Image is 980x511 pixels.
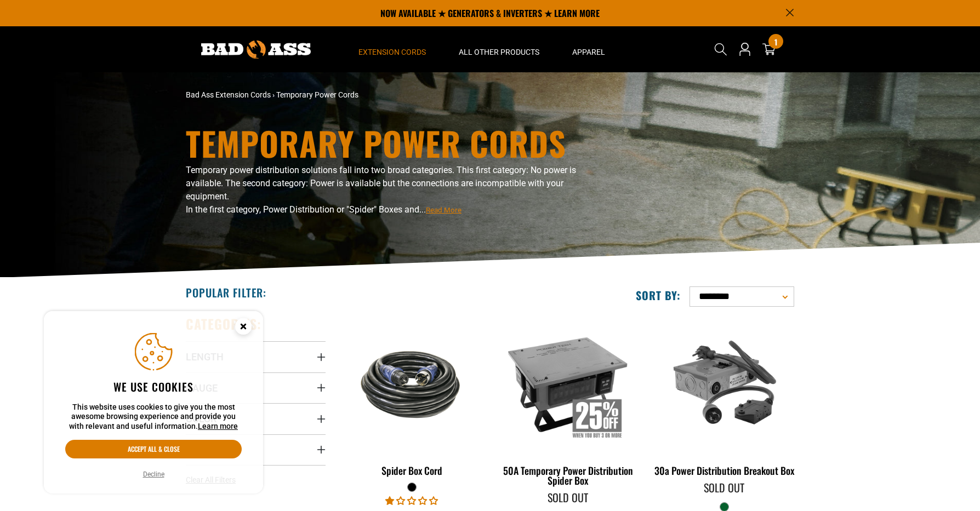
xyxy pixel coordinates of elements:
div: Sold Out [654,482,794,493]
summary: Search [712,41,730,58]
label: Sort by: [636,288,681,302]
h2: Popular Filter: [186,285,266,300]
span: Extension Cords [358,47,426,57]
nav: breadcrumbs [186,89,586,101]
a: black Spider Box Cord [342,315,482,482]
div: Spider Box Cord [342,466,482,475]
span: 1.00 stars [385,496,438,506]
a: green 30a Power Distribution Breakout Box [654,315,794,482]
a: 50A Temporary Power Distribution Spider Box 50A Temporary Power Distribution Spider Box [498,315,638,492]
img: black [343,342,481,426]
span: Apparel [572,47,605,57]
div: 30a Power Distribution Breakout Box [654,466,794,475]
div: Sold Out [498,492,638,503]
span: 1 [774,38,777,46]
span: › [272,90,275,99]
p: This website uses cookies to give you the most awesome browsing experience and provide you with r... [65,403,242,432]
span: In the first category, Power Distribution or "Spider" Boxes and... [186,204,461,215]
aside: Cookie Consent [44,311,263,494]
img: Bad Ass Extension Cords [201,41,311,59]
span: All Other Products [459,47,539,57]
h1: Temporary Power Cords [186,127,586,159]
span: Temporary power distribution solutions fall into two broad categories. This first category: No po... [186,165,576,202]
summary: Apparel [556,26,622,72]
img: 50A Temporary Power Distribution Spider Box [499,321,637,447]
h2: We use cookies [65,380,242,394]
button: Accept all & close [65,440,242,458]
span: Temporary Power Cords [276,90,358,99]
summary: Extension Cords [342,26,442,72]
summary: All Other Products [442,26,556,72]
span: Read More [426,206,461,214]
a: Learn more [198,422,238,430]
a: Bad Ass Extension Cords [186,90,271,99]
img: green [655,321,793,447]
button: Decline [140,469,168,480]
div: 50A Temporary Power Distribution Spider Box [498,466,638,485]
